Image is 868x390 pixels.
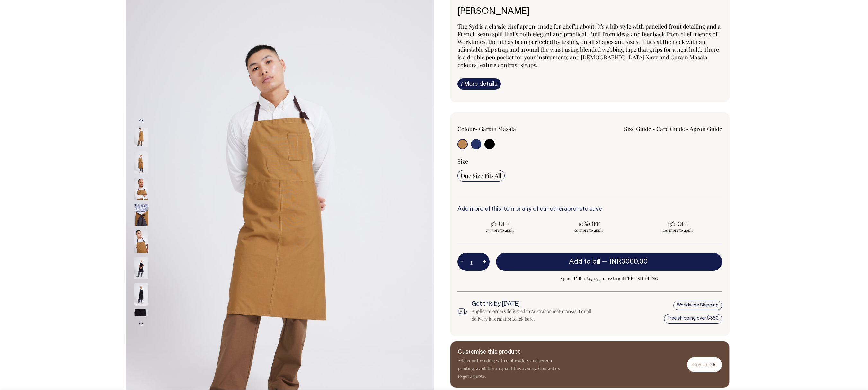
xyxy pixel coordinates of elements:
[546,218,632,235] input: 10% OFF 50 more to apply
[458,357,561,380] p: Add your branding with embroidery and screen printing, available on quantities over 25. Contact u...
[134,257,148,279] img: black
[690,125,722,133] a: Apron Guide
[635,218,720,235] input: 15% OFF 100 more to apply
[564,207,582,212] a: aprons
[472,301,602,307] h6: Get this by [DATE]
[134,283,148,306] img: black
[461,172,501,180] span: One Size Fits All
[638,227,717,233] span: 100 more to apply
[458,349,561,356] h6: Customise this product
[687,357,722,372] a: Contact Us
[134,178,148,200] img: garam-masala
[136,316,146,331] button: Next
[457,218,543,235] input: 5% OFF 25 more to apply
[472,307,602,323] div: Applies to orders delivered in Australian metro areas. For all delivery information, .
[461,80,463,87] span: i
[461,220,539,227] span: 5% OFF
[461,227,539,233] span: 25 more to apply
[134,309,148,332] img: black
[457,22,721,69] span: The Syd is a classic chef apron, made for chef'n about. It's a bib style with panelled front deta...
[496,253,722,271] button: Add to bill —INR3000.00
[686,125,689,133] span: •
[457,255,466,268] button: -
[457,170,505,182] input: One Size Fits All
[475,125,478,133] span: •
[624,125,651,133] a: Size Guide
[609,259,648,265] span: INR3000.00
[457,206,722,213] h6: Add more of this item or any of our other to save
[134,230,148,253] img: garam-masala
[457,7,722,17] h6: [PERSON_NAME]
[457,125,563,133] div: Colour
[479,125,516,133] label: Garam Masala
[638,220,717,227] span: 15% OFF
[136,113,146,128] button: Previous
[569,259,600,265] span: Add to bill
[134,125,148,147] img: garam-masala
[134,151,148,174] img: garam-masala
[656,125,685,133] a: Care Guide
[134,204,148,226] img: garam-masala
[496,275,722,282] span: Spend INR20647.095 more to get FREE SHIPPING
[457,157,722,165] div: Size
[457,78,501,90] a: iMore details
[550,227,628,233] span: 50 more to apply
[480,255,490,268] button: +
[514,316,534,322] a: click here
[652,125,655,133] span: •
[602,259,649,265] span: —
[550,220,628,227] span: 10% OFF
